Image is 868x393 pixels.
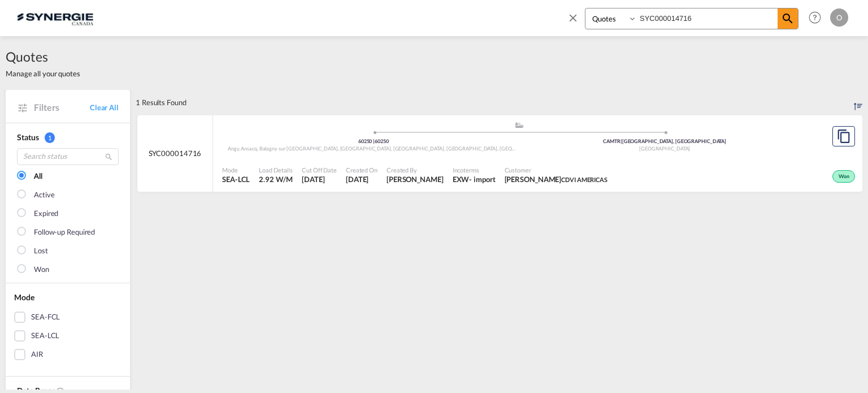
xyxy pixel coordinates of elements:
span: Angy, Ansacq, Balagny sur [GEOGRAPHIC_DATA], [GEOGRAPHIC_DATA], [GEOGRAPHIC_DATA], [GEOGRAPHIC_DA... [228,145,854,152]
md-checkbox: SEA-LCL [14,330,121,342]
span: 2.92 W/M [259,175,292,184]
div: 1 Results Found [136,90,186,115]
div: SEA-FCL [31,312,60,323]
div: O [830,8,848,27]
input: Enter Quotation Number [637,8,778,28]
md-icon: icon-close [567,11,579,24]
span: [GEOGRAPHIC_DATA] [639,145,690,152]
img: 1f56c880d42311ef80fc7dca854c8e59.png [17,5,93,31]
span: | [373,138,375,144]
div: EXW import [453,174,496,184]
md-checkbox: SEA-FCL [14,312,121,323]
span: 1 [45,132,55,143]
span: Won [839,173,852,181]
div: Follow-up Required [34,227,95,238]
span: Created By [387,166,444,174]
span: Quotes [6,47,80,66]
span: Load Details [259,166,293,174]
span: SEA-LCL [222,174,250,184]
span: Daniel Dico [387,174,444,184]
span: Mode [14,292,34,302]
div: All [34,171,42,182]
div: Active [34,189,54,201]
div: Sort by: Created On [854,90,862,115]
div: - import [469,174,495,184]
md-icon: icon-magnify [105,153,113,161]
span: icon-magnify [778,8,798,29]
span: Incoterms [453,166,496,174]
div: EXW [453,174,470,184]
span: 12 Sep 2025 [302,174,337,184]
div: AIR [31,349,43,360]
md-icon: assets/icons/custom/ship-fill.svg [513,122,526,128]
span: 12 Sep 2025 [346,174,377,184]
div: Status 1 [17,132,119,143]
span: | [620,138,622,144]
span: DENISE DIONNE CDVI AMERICAS [505,174,607,184]
span: SYC000014716 [149,148,202,158]
span: Filters [34,101,90,114]
input: Search status [17,148,119,165]
md-icon: icon-magnify [781,12,795,25]
span: Status [17,132,38,142]
span: Cut Off Date [302,166,337,174]
span: Mode [222,166,250,174]
span: Help [805,8,824,27]
span: 60250 [358,138,375,144]
span: 60250 [375,138,389,144]
div: Won [34,264,49,275]
div: Lost [34,245,48,257]
md-icon: assets/icons/custom/copyQuote.svg [837,129,850,143]
div: Help [805,8,830,28]
a: Clear All [90,102,119,113]
div: SEA-LCL [31,330,59,342]
span: Manage all your quotes [6,68,80,79]
div: SYC000014716 assets/icons/custom/ship-fill.svgassets/icons/custom/roll-o-plane.svgOrigin FranceDe... [137,115,862,192]
span: Customer [505,166,607,174]
div: Won [832,170,855,183]
md-checkbox: AIR [14,349,121,360]
span: CAMTR [GEOGRAPHIC_DATA], [GEOGRAPHIC_DATA] [603,138,726,144]
div: Expired [34,208,58,219]
button: Copy Quote [832,126,855,146]
span: CDVI AMERICAS [561,176,607,183]
span: Created On [346,166,377,174]
span: icon-close [567,8,585,35]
